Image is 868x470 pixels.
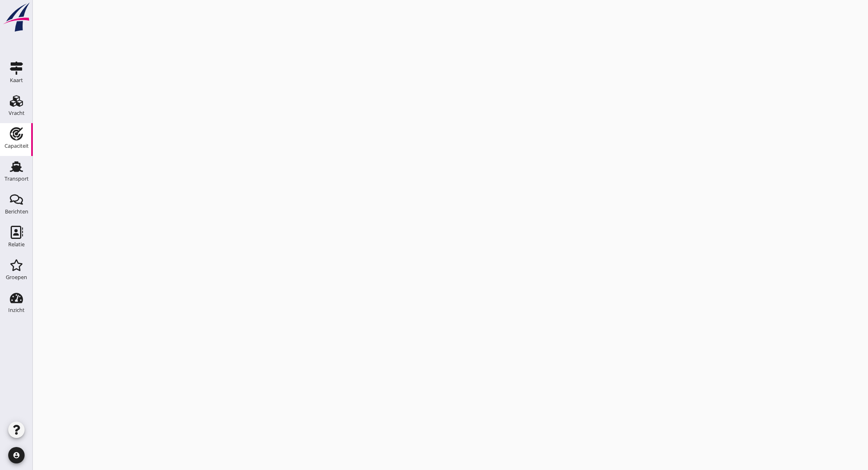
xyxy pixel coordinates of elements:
[8,447,25,463] i: account_circle
[5,176,29,181] div: Transport
[2,2,31,32] img: logo-small.a267ee39.svg
[8,307,25,313] div: Inzicht
[5,209,28,214] div: Berichten
[8,242,25,247] div: Relatie
[9,110,25,116] div: Vracht
[10,78,23,83] div: Kaart
[6,275,27,280] div: Groepen
[5,143,29,149] div: Capaciteit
